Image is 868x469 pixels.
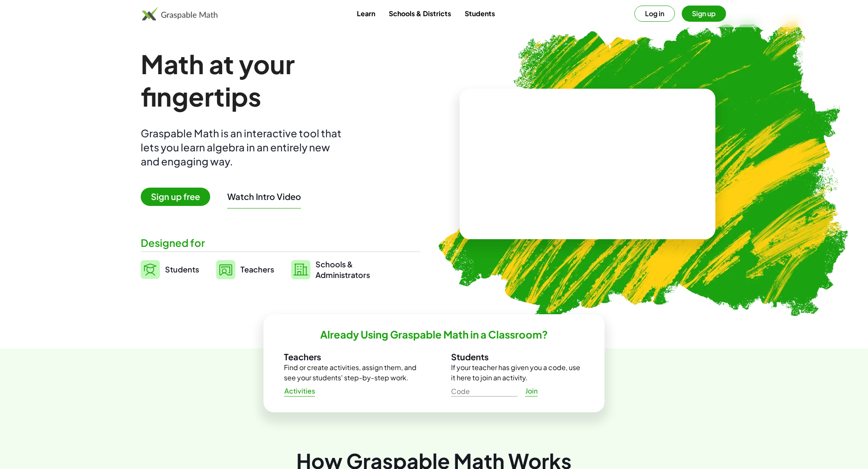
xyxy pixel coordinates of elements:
[350,6,382,21] a: Learn
[284,351,417,362] h3: Teachers
[141,259,199,280] a: Students
[291,259,370,280] a: Schools &Administrators
[382,6,458,21] a: Schools & Districts
[284,362,417,383] p: Find or create activities, assign them, and see your students' step-by-step work.
[320,328,548,341] h2: Already Using Graspable Math in a Classroom?
[524,132,651,196] video: What is this? This is dynamic math notation. Dynamic math notation plays a central role in how Gr...
[291,260,310,279] img: svg%3e
[634,6,675,22] button: Log in
[141,188,210,206] span: Sign up free
[165,264,199,274] span: Students
[216,260,235,279] img: svg%3e
[216,259,274,280] a: Teachers
[227,191,301,202] button: Watch Intro Video
[682,6,726,22] button: Sign up
[240,264,274,274] span: Teachers
[451,362,584,383] p: If your teacher has given you a code, use it here to join an activity.
[277,383,322,399] a: Activities
[141,126,345,168] div: Graspable Math is an interactive tool that lets you learn algebra in an entirely new and engaging...
[315,259,370,280] span: Schools & Administrators
[141,236,420,250] div: Designed for
[451,351,584,362] h3: Students
[458,6,502,21] a: Students
[518,383,545,399] a: Join
[141,48,412,113] h1: Math at your fingertips
[141,260,160,279] img: svg%3e
[525,387,538,396] span: Join
[284,387,315,396] span: Activities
